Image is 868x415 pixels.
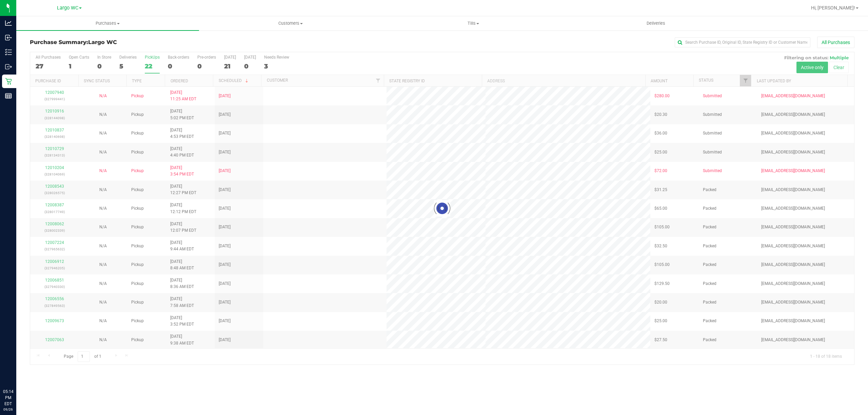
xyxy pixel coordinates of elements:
input: Search Purchase ID, Original ID, State Registry ID or Customer Name... [675,37,810,47]
span: Largo WC [57,5,78,11]
button: All Purchases [817,37,854,48]
span: Customers [199,20,381,26]
h3: Purchase Summary: [30,39,305,45]
a: Tills [382,16,565,30]
a: Purchases [16,16,199,30]
inline-svg: Retail [5,78,12,85]
a: Customers [199,16,382,30]
a: Deliveries [565,16,747,30]
span: Purchases [16,20,199,26]
p: 09/26 [3,407,13,412]
inline-svg: Inventory [5,49,12,56]
inline-svg: Reports [5,92,12,99]
p: 05:14 PM EDT [3,389,13,407]
span: Hi, [PERSON_NAME]! [811,5,855,11]
span: Largo WC [88,39,117,45]
inline-svg: Analytics [5,20,12,26]
span: Tills [382,20,564,26]
iframe: Resource center [7,361,27,381]
inline-svg: Inbound [5,34,12,41]
inline-svg: Outbound [5,63,12,70]
span: Deliveries [637,20,674,26]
